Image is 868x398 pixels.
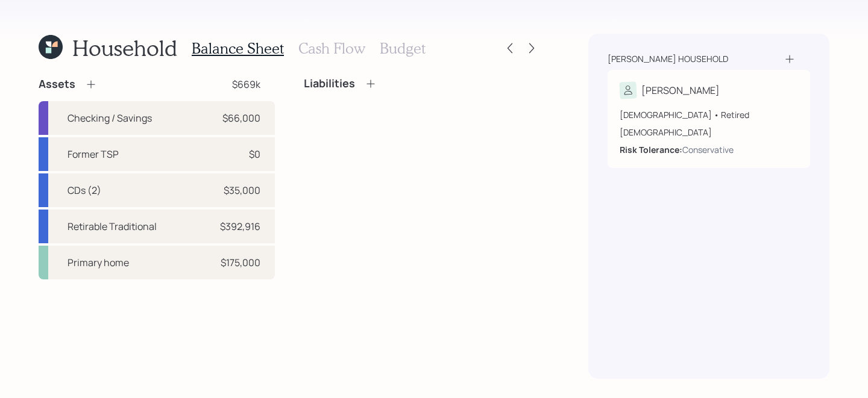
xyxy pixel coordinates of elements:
h3: Cash Flow [298,40,365,57]
div: Former TSP [68,147,119,161]
div: [PERSON_NAME] household [608,53,728,65]
div: [DEMOGRAPHIC_DATA] [620,126,798,138]
div: $669k [232,77,260,92]
div: $35,000 [224,183,260,197]
div: Checking / Savings [68,111,152,125]
h3: Budget [380,40,426,57]
h3: Balance Sheet [192,40,284,57]
div: Retirable Traditional [68,219,157,234]
div: $175,000 [221,255,260,270]
div: Primary home [68,255,129,270]
b: Risk Tolerance: [620,144,682,155]
div: $392,916 [220,219,260,234]
div: Conservative [682,143,734,156]
div: $0 [249,147,260,161]
h4: Liabilities [304,77,355,90]
h1: Household [72,35,177,61]
div: CDs (2) [68,183,101,197]
h4: Assets [39,78,75,91]
div: $66,000 [222,111,260,125]
div: [PERSON_NAME] [641,83,720,98]
div: [DEMOGRAPHIC_DATA] • Retired [620,108,798,121]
